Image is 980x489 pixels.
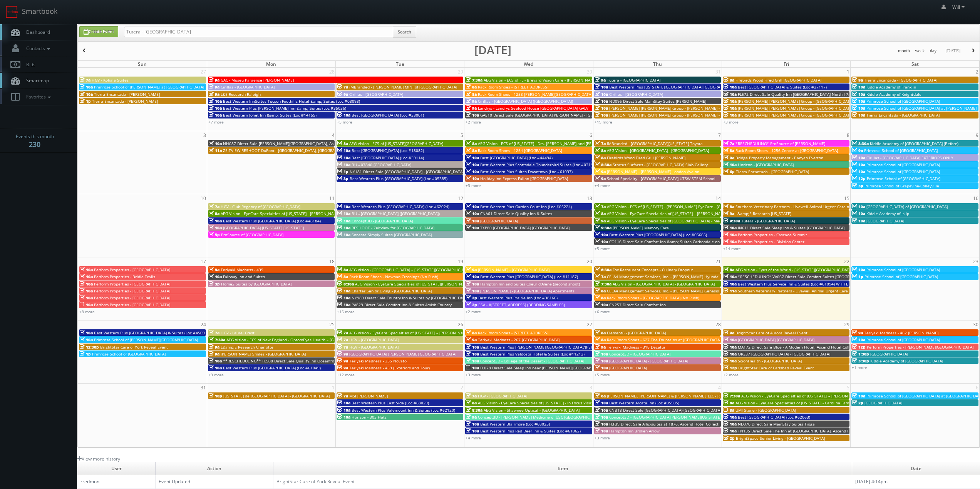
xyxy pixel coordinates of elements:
span: 8a [466,141,477,146]
span: 10a [209,98,222,104]
span: 10a [852,112,865,118]
span: TXP80 [GEOGRAPHIC_DATA] [GEOGRAPHIC_DATA] [480,225,570,230]
span: Hampton Inn and Suites Coeur d'Alene (second shoot) [480,281,580,287]
span: 8a [337,267,348,272]
span: 10a [724,281,737,287]
span: Best Western Plus [GEOGRAPHIC_DATA] (Loc #62024) [352,204,449,209]
span: 8a [595,148,606,153]
span: Primrose School of [GEOGRAPHIC_DATA] at [PERSON_NAME] [866,105,977,111]
span: 9a [852,148,863,153]
span: [GEOGRAPHIC_DATA] [866,218,904,224]
a: +5 more [337,119,352,125]
span: Best Western Plus Prairie Inn (Loc #38166) [478,295,558,300]
span: 10a [337,295,350,300]
span: Bids [22,61,35,68]
span: Kiddie Academy of [GEOGRAPHIC_DATA] (Before) [870,141,958,146]
span: 10a [80,92,93,97]
span: Primrose School of [GEOGRAPHIC_DATA] [866,162,940,167]
span: 10a [724,225,737,230]
span: Rack Room Shoes - [GEOGRAPHIC_DATA] (No Rush) [607,295,699,300]
span: 10a [337,288,350,294]
span: AEG Vision - EyeCare Specialties of [US_STATE] – [PERSON_NAME] Family EyeCare [607,211,757,216]
span: 8a [595,288,606,294]
span: NH087 Direct Sale [PERSON_NAME][GEOGRAPHIC_DATA], Ascend Hotel Collection [223,141,374,146]
a: +15 more [337,309,355,314]
span: Home2 Suites by [GEOGRAPHIC_DATA] [221,281,291,287]
span: Fairway Inn and Suites [223,274,265,279]
span: 10a [337,204,350,209]
span: Smartmap [22,77,49,84]
span: Kiddie Academy of Islip [866,211,909,216]
span: 11a [209,148,222,153]
span: Tierra Encantada - [GEOGRAPHIC_DATA] [866,112,940,118]
span: Perform Properties - Cascade Summit [738,232,807,237]
span: 10a [337,155,350,160]
span: 10a [466,225,479,230]
span: 10a [209,105,222,111]
span: Primrose School of Grapevine-Colleyville [864,183,939,189]
span: Stratus Surfaces - [GEOGRAPHIC_DATA] Slab Gallery [613,162,708,167]
span: 1p [337,169,348,174]
span: 10a [466,169,479,174]
span: 10a [337,211,350,216]
span: AEG Vision - ECS of FL - Brevard Vision Care - [PERSON_NAME] [484,77,597,83]
span: Primrose School of [GEOGRAPHIC_DATA] [864,148,938,153]
span: AEG Vision - [GEOGRAPHIC_DATA] – [US_STATE][GEOGRAPHIC_DATA]. ([GEOGRAPHIC_DATA]) [349,267,515,272]
span: Cirillas - [GEOGRAPHIC_DATA] [349,92,403,97]
span: Sonesta Simply Suites [GEOGRAPHIC_DATA] [352,232,432,237]
span: 8a [337,141,348,146]
span: RESHOOT - Zeitview for [GEOGRAPHIC_DATA] [352,225,434,230]
span: 7a [595,141,606,146]
span: 2p [466,295,477,300]
a: +14 more [723,246,741,251]
a: +4 more [595,183,610,188]
span: 10a [852,92,865,97]
span: Best Western Plus [GEOGRAPHIC_DATA] (Loc #05385) [350,176,447,181]
span: 10a [724,98,737,104]
span: AEG Vision - Eyes of the World - [US_STATE][GEOGRAPHIC_DATA] [735,267,853,272]
span: Horizon - [GEOGRAPHIC_DATA] [738,162,794,167]
span: 10a [80,288,93,294]
a: +7 more [208,119,224,125]
span: [GEOGRAPHIC_DATA] of [GEOGRAPHIC_DATA] [866,204,948,209]
span: Tierra Encantada - [GEOGRAPHIC_DATA] [736,169,809,174]
span: GAE10 Direct Sale [GEOGRAPHIC_DATA][PERSON_NAME] - [GEOGRAPHIC_DATA] [480,112,624,118]
span: 5p [209,232,220,237]
span: 7a [595,274,606,279]
span: Tierra Encantada - [PERSON_NAME] [94,92,160,97]
span: CELA4 Management Services, Inc. - [PERSON_NAME] Hyundai [607,274,720,279]
span: Primrose School of [GEOGRAPHIC_DATA] [866,169,940,174]
span: Concept3D - [GEOGRAPHIC_DATA] [352,218,413,224]
span: 10a [209,225,222,230]
span: 8a [466,84,477,90]
span: 9a [595,77,606,83]
span: [PERSON_NAME] [PERSON_NAME] Group - [GEOGRAPHIC_DATA] - [STREET_ADDRESS] [738,112,891,118]
span: Tutera - [GEOGRAPHIC_DATA] [741,218,795,224]
span: iMBranded - [GEOGRAPHIC_DATA][US_STATE] Toyota [607,141,703,146]
span: 10a [466,281,479,287]
span: 10a [209,141,222,146]
a: Create Event [79,26,118,37]
span: Perform Properties - Division Center [738,239,804,244]
span: 7a [209,204,219,209]
span: Southern Veterinary Partners - Livewell Animal Urgent Care of [PERSON_NAME] [735,204,882,209]
span: 8a [595,295,606,300]
span: 10a [337,148,350,153]
span: [PERSON_NAME] Memory Care [613,225,669,230]
span: AEG Vision - EyeCare Specialties of [GEOGRAPHIC_DATA] - Medfield Eye Associates [607,218,758,224]
span: 10a [337,162,350,167]
span: 8a [466,330,477,335]
span: Best [GEOGRAPHIC_DATA] (Loc #18082) [352,148,424,153]
span: 9a [209,92,219,97]
span: 10a [80,330,93,335]
span: 9a [595,218,606,224]
a: +3 more [723,119,739,125]
span: 10a [852,267,865,272]
span: Perform Properties - [GEOGRAPHIC_DATA] [94,295,170,300]
span: Dashboard [22,29,50,35]
span: Best Western Plus [GEOGRAPHIC_DATA] (Loc #48184) [223,218,321,224]
span: 10a [852,98,865,104]
span: Element6 - [GEOGRAPHIC_DATA] [607,330,666,335]
span: Primrose School of [GEOGRAPHIC_DATA] [866,267,940,272]
a: +2 more [466,309,481,314]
